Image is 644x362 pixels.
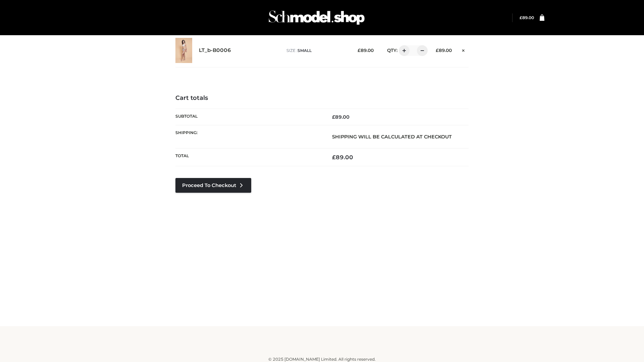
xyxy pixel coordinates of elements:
[520,15,522,20] span: £
[175,38,192,63] img: LT_b-B0006 - SMALL
[175,148,322,166] th: Total
[332,134,452,140] strong: Shipping will be calculated at checkout
[520,15,534,20] a: £89.00
[286,48,347,54] p: size :
[436,48,439,53] span: £
[199,47,231,54] a: LT_b-B0006
[332,154,336,161] span: £
[266,4,367,31] img: Schmodel Admin 964
[358,48,361,53] span: £
[436,48,452,53] bdi: 89.00
[332,114,335,120] span: £
[175,95,469,102] h4: Cart totals
[175,109,322,125] th: Subtotal
[459,45,469,54] a: Remove this item
[520,15,534,20] bdi: 89.00
[332,114,350,120] bdi: 89.00
[175,125,322,148] th: Shipping:
[358,48,374,53] bdi: 89.00
[175,178,251,193] a: Proceed to Checkout
[298,48,312,53] span: SMALL
[332,154,353,161] bdi: 89.00
[380,45,425,56] div: QTY:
